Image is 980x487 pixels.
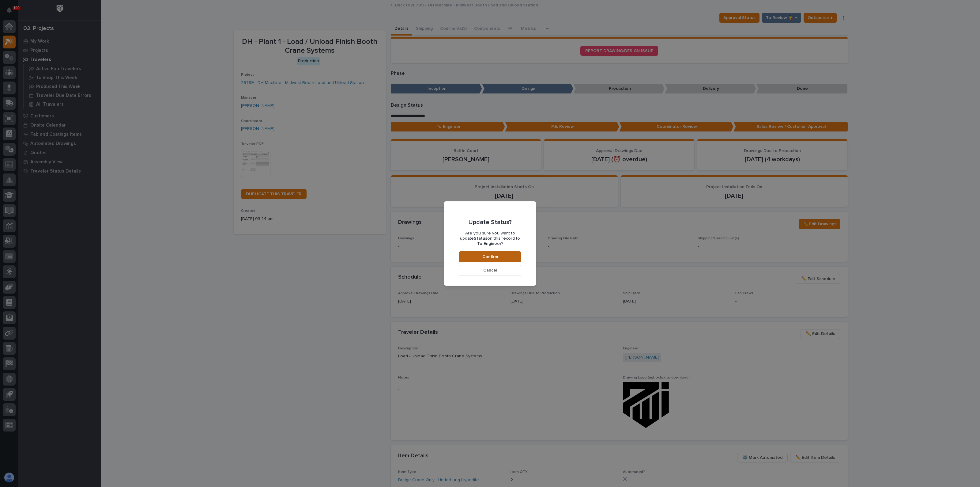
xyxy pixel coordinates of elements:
button: Confirm [459,251,521,262]
span: Confirm [482,254,498,260]
b: Status [474,236,487,241]
p: Are you sure you want to update on this record to ? [459,231,521,246]
span: Cancel [483,268,497,273]
button: Cancel [459,265,521,276]
b: To Engineer [477,242,501,246]
p: Update Status? [469,219,512,226]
